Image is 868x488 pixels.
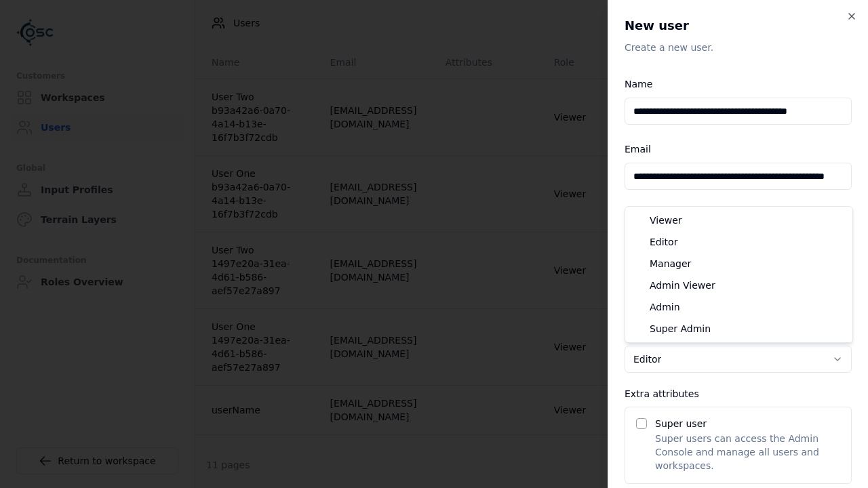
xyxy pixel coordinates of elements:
[650,213,682,227] span: Viewer
[650,322,711,335] span: Super Admin
[650,300,680,314] span: Admin
[650,235,677,249] span: Editor
[650,257,691,270] span: Manager
[650,279,715,292] span: Admin Viewer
